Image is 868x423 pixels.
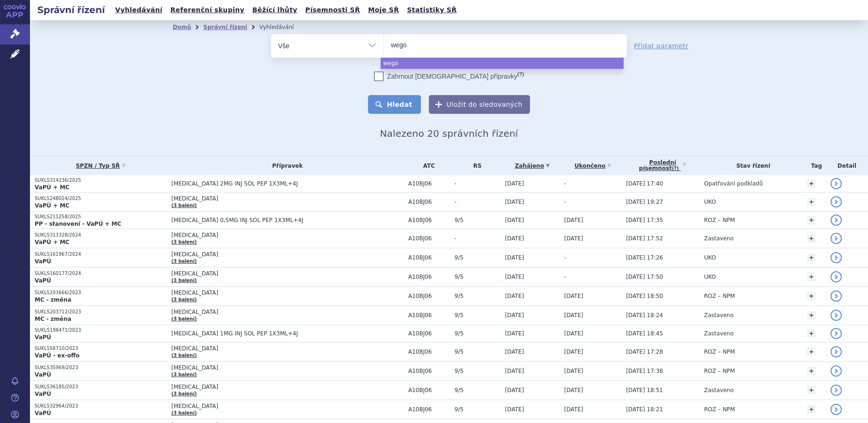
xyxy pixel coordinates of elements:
span: A10BJ06 [408,387,450,393]
span: [DATE] [505,406,524,413]
p: SUKLS248024/2025 [35,195,167,202]
th: Tag [802,156,826,175]
th: Detail [826,156,868,175]
span: 9/5 [455,349,500,355]
button: Uložit do sledovaných [429,95,530,114]
span: ROZ – NPM [704,349,735,355]
a: Ukončeno [564,159,621,172]
p: SUKLS160177/2024 [35,270,167,277]
span: - [455,180,500,187]
a: detail [831,328,842,339]
p: SUKLS313328/2024 [35,232,167,238]
li: Vyhledávání [259,20,306,34]
a: + [807,253,816,262]
span: [DATE] [564,293,583,299]
a: detail [831,365,842,377]
span: [DATE] 18:21 [626,406,663,413]
span: UKO [704,274,716,280]
span: [DATE] 18:51 [626,387,663,393]
th: ATC [404,156,450,175]
p: SUKLS203666/2023 [35,289,167,296]
span: Zastaveno [704,312,734,319]
span: [DATE] 17:26 [626,254,663,261]
span: [DATE] [564,312,583,319]
span: A10BJ06 [408,368,450,374]
span: [DATE] [505,387,524,393]
span: Zastaveno [704,235,734,242]
span: ROZ – NPM [704,406,735,413]
p: SUKLS35969/2023 [35,364,167,371]
span: 9/5 [455,254,500,261]
span: [MEDICAL_DATA] 1MG INJ SOL PEP 1X3ML+4J [171,330,404,337]
strong: VaPÚ + MC [35,239,69,245]
span: A10BJ06 [408,293,450,299]
a: + [807,405,816,414]
span: - [455,199,500,205]
a: (3 balení) [171,239,197,245]
a: Běžící lhůty [250,4,300,16]
span: A10BJ06 [408,254,450,261]
span: 9/5 [455,387,500,393]
span: Opatřování podkladů [704,180,763,187]
a: + [807,292,816,300]
a: Statistiky SŘ [404,4,459,16]
span: [DATE] [564,387,583,393]
span: [MEDICAL_DATA] [171,364,404,371]
span: - [455,235,500,242]
a: + [807,216,816,224]
span: [DATE] [505,217,524,223]
span: [DATE] 17:38 [626,368,663,374]
a: detail [831,346,842,357]
strong: VaPÚ [35,391,51,397]
a: detail [831,271,842,282]
span: ROZ – NPM [704,368,735,374]
span: [DATE] [564,330,583,337]
a: SPZN / Typ SŘ [35,159,167,172]
p: SUKLS32964/2023 [35,403,167,409]
strong: MC - změna [35,297,71,303]
a: detail [831,215,842,226]
strong: VaPÚ [35,277,51,284]
span: [DATE] [505,254,524,261]
p: SUKLS211258/2025 [35,214,167,220]
span: Zastaveno [704,330,734,337]
span: A10BJ06 [408,180,450,187]
strong: VaPÚ - ex-offo [35,352,80,359]
span: A10BJ06 [408,330,450,337]
span: [DATE] [564,368,583,374]
span: A10BJ06 [408,274,450,280]
span: UKO [704,199,716,205]
a: detail [831,290,842,302]
span: A10BJ06 [408,217,450,223]
span: [DATE] [564,349,583,355]
span: 9/5 [455,217,500,223]
span: A10BJ06 [408,312,450,319]
a: detail [831,310,842,321]
strong: PP - stanovení - VaPÚ + MC [35,221,121,227]
a: (3 balení) [171,353,197,358]
p: SUKLS203712/2023 [35,309,167,315]
span: [DATE] [505,368,524,374]
span: 9/5 [455,274,500,280]
th: RS [450,156,500,175]
p: SUKLS36185/2023 [35,384,167,390]
span: [DATE] [505,330,524,337]
span: [MEDICAL_DATA] [171,345,404,352]
span: A10BJ06 [408,199,450,205]
a: Správní řízení [203,24,247,30]
label: Zahrnout [DEMOGRAPHIC_DATA] přípravky [374,72,524,81]
span: Nalezeno 20 správních řízení [380,128,518,139]
a: + [807,234,816,243]
a: Zahájeno [505,159,559,172]
a: + [807,348,816,356]
span: [DATE] 17:28 [626,349,663,355]
a: + [807,311,816,319]
strong: VaPÚ + MC [35,184,69,191]
span: [DATE] [564,235,583,242]
span: [MEDICAL_DATA] 0,5MG INJ SOL PEP 1X3ML+4J [171,217,404,223]
a: Písemnosti SŘ [302,4,363,16]
p: SUKLS56710/2023 [35,345,167,352]
a: Vyhledávání [112,4,165,16]
a: detail [831,196,842,208]
a: (3 balení) [171,316,197,321]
